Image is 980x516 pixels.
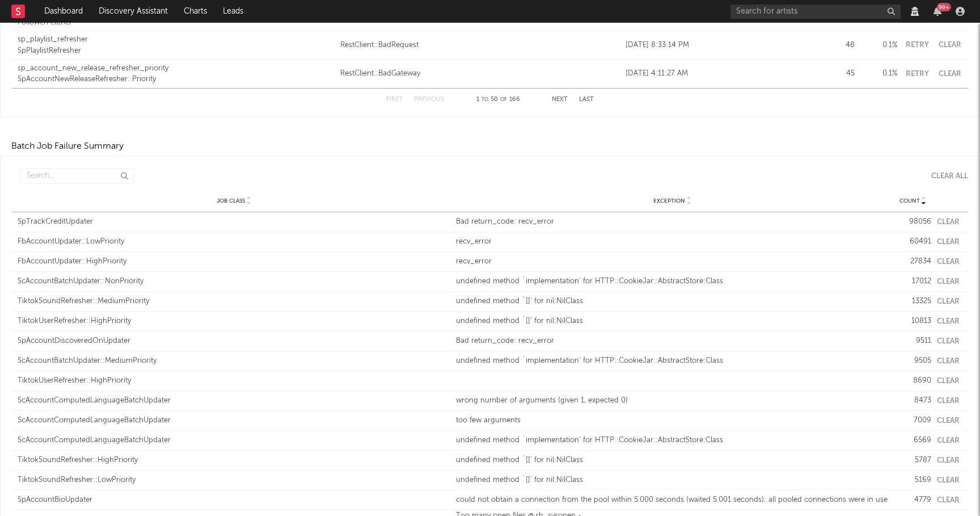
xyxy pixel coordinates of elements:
[937,457,960,464] button: Clear
[894,395,931,406] div: 8473
[456,355,889,367] div: undefined method `implementation' for HTTP::CookieJar::AbstractStore:Class
[937,258,960,266] button: Clear
[937,278,960,286] button: Clear
[18,34,335,45] div: sp_playlist_refresher
[456,335,889,347] div: Bad return_code: recv_error
[937,219,960,226] button: Clear
[18,415,450,426] div: ScAccountComputedLanguageBatchUpdater
[903,41,931,49] button: Retry
[18,395,450,406] div: ScAccountComputedLanguageBatchUpdater
[894,236,931,247] div: 60491
[18,63,335,85] a: sp_account_new_release_refresher_prioritySpAccountNewReleaseRefresher::Priority
[456,216,889,228] div: Bad return_code: recv_error
[456,316,889,327] div: undefined method `[]' for nil:NilClass
[894,355,931,367] div: 9505
[860,68,897,79] div: 0.1 %
[18,236,450,247] div: FbAccountUpdater::LowPriority
[730,5,901,19] input: Search for artists
[860,40,897,51] div: 0.1 %
[818,68,855,79] div: 45
[386,97,403,103] button: First
[456,455,889,466] div: undefined method `[]' for nil:NilClass
[937,338,960,345] button: Clear
[340,68,620,79] a: RestClient::BadGateway
[456,395,889,406] div: wrong number of arguments (given 1, expected 0)
[937,497,960,504] button: Clear
[894,494,931,506] div: 4779
[653,198,685,204] span: Exception
[894,296,931,307] div: 13325
[894,415,931,426] div: 7009
[18,355,450,367] div: ScAccountBatchUpdater::MediumPriority
[456,415,889,426] div: too few arguments
[626,40,812,51] div: [DATE] 8:33:14 PM
[894,475,931,486] div: 5169
[937,318,960,325] button: Clear
[937,437,960,444] button: Clear
[18,34,335,56] a: sp_playlist_refresherSpPlaylistRefresher
[18,316,450,327] div: TiktokUserRefresher::HighPriority
[18,63,335,74] div: sp_account_new_release_refresher_priority
[894,276,931,287] div: 17012
[18,45,335,57] div: SpPlaylistRefresher
[456,475,889,486] div: undefined method `[]' for nil:NilClass
[894,435,931,446] div: 6569
[923,173,968,180] button: Clear All
[937,377,960,385] button: Clear
[18,375,450,387] div: TiktokUserRefresher::HighPriority
[937,238,960,246] button: Clear
[894,455,931,466] div: 5787
[937,358,960,365] button: Clear
[456,256,889,267] div: recv_error
[894,216,931,228] div: 98056
[18,335,450,347] div: SpAccountDiscoveredOnUpdater
[937,41,962,49] button: Clear
[818,40,855,51] div: 48
[552,97,568,103] button: Next
[456,276,889,287] div: undefined method `implementation' for HTTP::CookieJar::AbstractStore:Class
[456,296,889,307] div: undefined method `[]' for nil:NilClass
[340,40,620,51] a: RestClient::BadRequest
[500,97,507,102] span: of
[414,97,444,103] button: Previous
[894,256,931,267] div: 27834
[18,296,450,307] div: TiktokSoundRefresher::MediumPriority
[456,494,889,506] div: could not obtain a connection from the pool within 5.000 seconds (waited 5.001 seconds); all pool...
[18,475,450,486] div: TiktokSoundRefresher::LowPriority
[18,276,450,287] div: ScAccountBatchUpdater::NonPriority
[481,97,488,102] span: to
[933,7,941,16] button: 99+
[456,435,889,446] div: undefined method `implementation' for HTTP::CookieJar::AbstractStore:Class
[467,93,529,107] div: 1 50 166
[937,3,951,11] div: 99 +
[18,455,450,466] div: TiktokSoundRefresher::HighPriority
[937,298,960,305] button: Clear
[931,173,968,180] div: Clear All
[18,494,450,506] div: SpAccountBioUpdater
[937,477,960,484] button: Clear
[456,236,889,247] div: recv_error
[217,198,245,204] span: Job Class
[937,397,960,405] button: Clear
[937,417,960,425] button: Clear
[11,140,124,153] div: Batch Job Failure Summary
[20,168,134,184] input: Search...
[626,68,812,79] div: [DATE] 4:11:27 AM
[18,435,450,446] div: ScAccountComputedLanguageBatchUpdater
[899,198,920,204] span: Count
[894,335,931,347] div: 9511
[579,97,594,103] button: Last
[18,74,335,85] div: SpAccountNewReleaseRefresher::Priority
[903,70,931,78] button: Retry
[937,70,962,78] button: Clear
[894,375,931,387] div: 8690
[18,256,450,267] div: FbAccountUpdater::HighPriority
[18,216,450,228] div: SpTrackCreditUpdater
[894,316,931,327] div: 10813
